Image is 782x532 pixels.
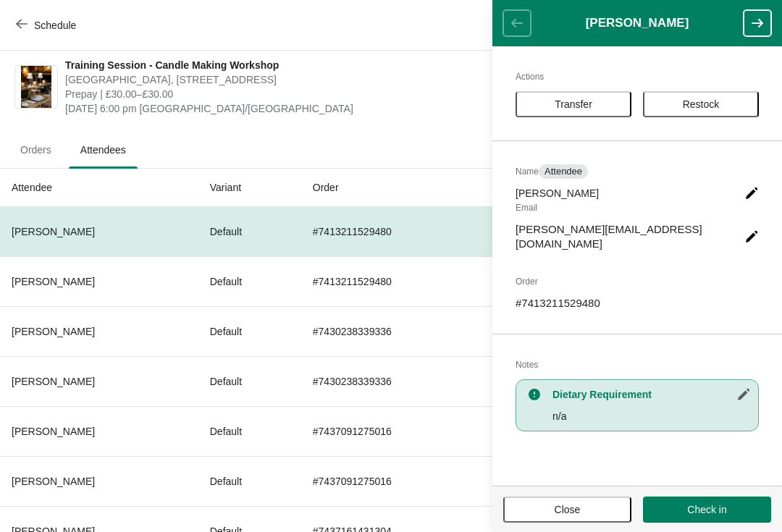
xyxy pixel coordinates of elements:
[12,376,95,387] span: [PERSON_NAME]
[198,356,301,406] td: Default
[531,16,744,30] h1: [PERSON_NAME]
[198,169,301,207] th: Variant
[198,256,301,306] td: Default
[555,504,581,515] span: Close
[301,207,491,256] td: # 7413211529480
[65,72,509,87] span: [GEOGRAPHIC_DATA], [STREET_ADDRESS]
[69,137,138,163] span: Attendees
[9,137,63,163] span: Orders
[198,456,301,506] td: Default
[516,200,759,215] h2: Email
[198,306,301,356] td: Default
[301,356,491,406] td: # 7430238339336
[516,91,631,117] button: Transfer
[12,476,95,487] span: [PERSON_NAME]
[687,504,726,515] span: Check in
[198,406,301,456] td: Default
[643,91,759,117] button: Restock
[683,98,720,110] span: Restock
[12,326,95,337] span: [PERSON_NAME]
[503,497,631,523] button: Close
[643,497,771,523] button: Check in
[552,387,751,402] h3: Dietary Requirement
[545,166,582,177] span: Attendee
[301,169,491,207] th: Order
[65,101,509,116] span: [DATE] 6:00 pm [GEOGRAPHIC_DATA]/[GEOGRAPHIC_DATA]
[21,66,51,108] img: Training Session - Candle Making Workshop
[516,358,759,372] h2: Notes
[34,20,76,31] span: Schedule
[516,222,737,251] span: [PERSON_NAME][EMAIL_ADDRESS][DOMAIN_NAME]
[301,456,491,506] td: # 7437091275016
[7,12,88,38] button: Schedule
[491,169,712,207] th: Check in/out
[301,306,491,356] td: # 7430238339336
[65,87,509,101] span: Prepay | £30.00–£30.00
[12,426,95,437] span: [PERSON_NAME]
[516,274,759,289] h2: Order
[12,226,95,237] span: [PERSON_NAME]
[516,296,759,311] p: # 7413211529480
[516,164,759,179] h2: Name
[198,207,301,256] td: Default
[516,69,759,84] h2: Actions
[516,186,737,200] span: [PERSON_NAME]
[301,406,491,456] td: # 7437091275016
[552,409,751,423] p: n/a
[555,98,592,110] span: Transfer
[301,256,491,306] td: # 7413211529480
[65,58,509,72] span: Training Session - Candle Making Workshop
[12,276,95,287] span: [PERSON_NAME]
